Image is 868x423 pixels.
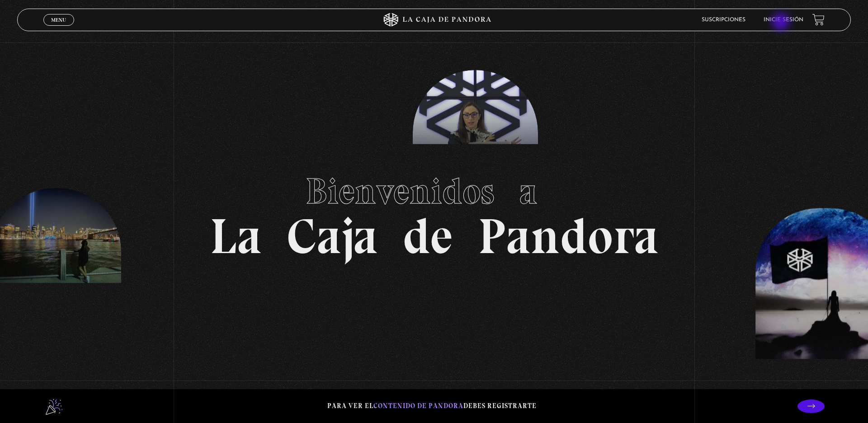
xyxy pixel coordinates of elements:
[51,17,66,23] span: Menu
[210,162,659,261] h1: La Caja de Pandora
[812,14,825,26] a: View your shopping cart
[764,17,803,23] a: Inicie sesión
[48,25,70,31] span: Cerrar
[306,169,562,213] span: Bienvenidos a
[373,402,463,410] span: contenido de Pandora
[327,400,537,412] p: Para ver el debes registrarte
[702,17,745,23] a: Suscripciones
